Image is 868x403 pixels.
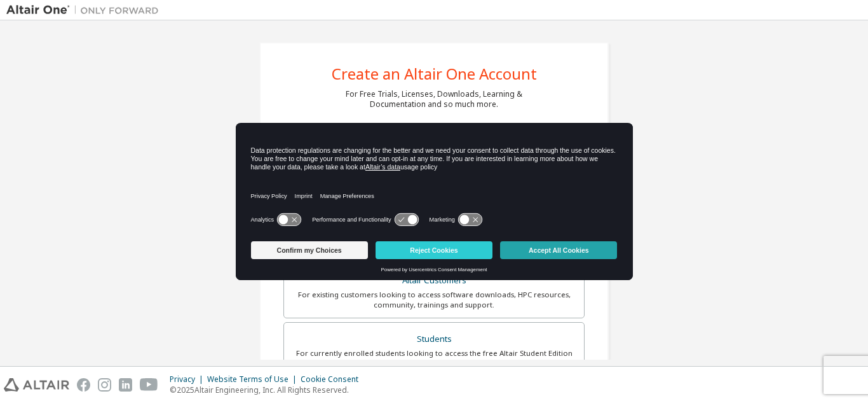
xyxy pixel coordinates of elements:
img: youtube.svg [140,378,158,392]
div: Altair Customers [292,272,576,290]
img: linkedin.svg [119,378,132,392]
div: For Free Trials, Licenses, Downloads, Learning & Documentation and so much more. [346,89,522,110]
div: For currently enrolled students looking to access the free Altair Student Edition bundle and all ... [292,348,576,369]
img: facebook.svg [77,378,90,392]
p: © 2025 Altair Engineering, Inc. All Rights Reserved. [170,385,366,395]
img: Altair One [6,4,165,17]
div: Students [292,330,576,348]
div: Website Terms of Use [207,374,301,385]
div: Create an Altair One Account [332,66,537,81]
div: Cookie Consent [301,374,366,385]
div: For existing customers looking to access software downloads, HPC resources, community, trainings ... [292,290,576,310]
img: altair_logo.svg [4,378,69,392]
div: Privacy [170,374,207,385]
img: instagram.svg [98,378,111,392]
